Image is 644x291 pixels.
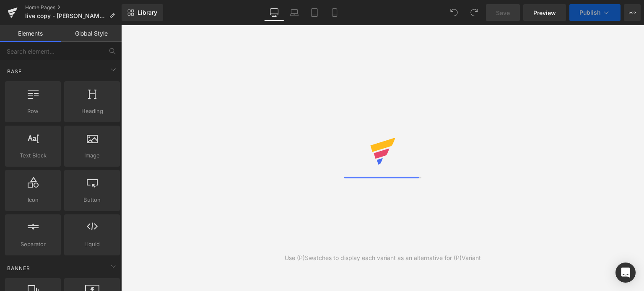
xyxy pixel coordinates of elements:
a: New Library [122,4,163,21]
a: Desktop [264,4,284,21]
span: Library [138,9,157,16]
button: Redo [466,4,483,21]
span: live copy - [PERSON_NAME] rebuild Nov [25,13,106,19]
a: Mobile [325,4,345,21]
a: Home Pages [25,4,122,11]
span: Banner [6,264,31,272]
button: More [624,4,641,21]
span: Liquid [67,240,117,249]
a: Laptop [284,4,304,21]
span: Base [6,67,23,75]
span: Heading [67,107,117,116]
a: Preview [523,4,566,21]
span: Image [67,151,117,160]
a: Tablet [304,4,325,21]
span: Separator [8,240,58,249]
span: Publish [579,9,600,16]
a: Global Style [61,25,122,42]
span: Text Block [8,151,58,160]
div: Open Intercom Messenger [615,263,636,283]
span: Row [8,107,58,116]
span: Icon [8,196,58,204]
div: Use (P)Swatches to display each variant as an alternative for (P)Variant [285,253,481,263]
span: Preview [533,8,556,17]
button: Publish [569,4,621,21]
button: Undo [446,4,462,21]
span: Button [67,196,117,204]
span: Save [496,8,510,17]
